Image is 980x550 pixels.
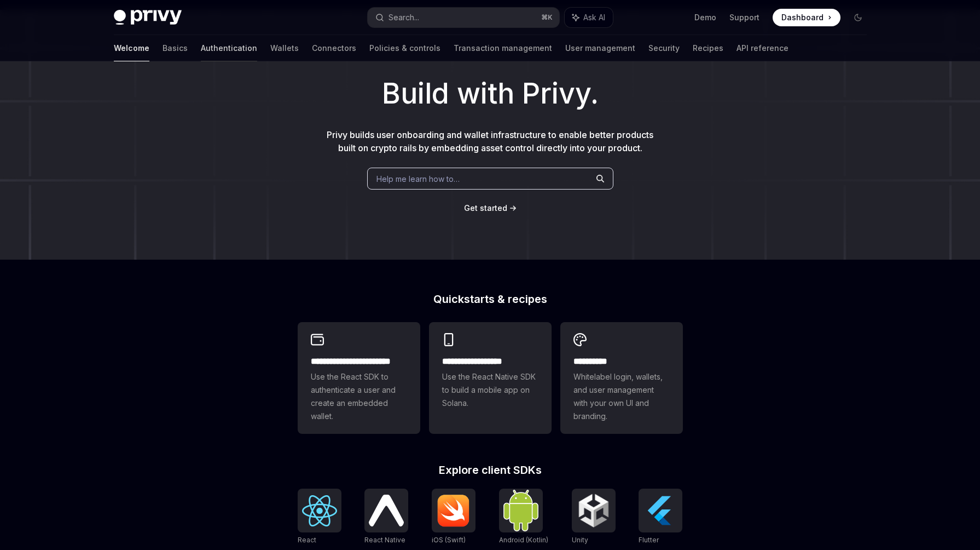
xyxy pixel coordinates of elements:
[464,203,507,214] a: Get started
[388,11,419,24] div: Search...
[376,173,460,185] span: Help me learn how to…
[201,35,257,61] a: Authentication
[364,536,405,544] span: React Native
[312,35,356,61] a: Connectors
[572,489,616,546] a: UnityUnity
[432,489,475,546] a: iOS (Swift)iOS (Swift)
[436,494,471,527] img: iOS (Swift)
[499,536,548,544] span: Android (Kotlin)
[849,9,867,26] button: Toggle dark mode
[311,370,407,423] span: Use the React SDK to authenticate a user and create an embedded wallet.
[648,35,680,61] a: Security
[298,489,341,546] a: ReactReact
[298,294,683,305] h2: Quickstarts & recipes
[729,12,759,23] a: Support
[541,13,553,22] span: ⌘ K
[327,129,653,153] span: Privy builds user onboarding and wallet infrastructure to enable better products built on crypto ...
[503,490,538,531] img: Android (Kotlin)
[364,489,408,546] a: React NativeReact Native
[368,8,559,27] button: Search...⌘K
[565,8,613,27] button: Ask AI
[781,12,824,23] span: Dashboard
[432,536,466,544] span: iOS (Swift)
[560,322,683,434] a: **** *****Whitelabel login, wallets, and user management with your own UI and branding.
[369,35,440,61] a: Policies & controls
[298,465,683,475] h2: Explore client SDKs
[583,12,605,23] span: Ask AI
[499,489,548,546] a: Android (Kotlin)Android (Kotlin)
[572,536,588,544] span: Unity
[573,370,670,423] span: Whitelabel login, wallets, and user management with your own UI and branding.
[565,35,635,61] a: User management
[442,370,538,410] span: Use the React Native SDK to build a mobile app on Solana.
[639,536,659,544] span: Flutter
[773,9,840,26] a: Dashboard
[163,35,188,61] a: Basics
[693,35,723,61] a: Recipes
[270,35,299,61] a: Wallets
[694,12,716,23] a: Demo
[369,495,404,526] img: React Native
[737,35,788,61] a: API reference
[429,322,552,434] a: **** **** **** ***Use the React Native SDK to build a mobile app on Solana.
[454,35,552,61] a: Transaction management
[639,489,682,546] a: FlutterFlutter
[18,72,962,115] h1: Build with Privy.
[643,493,678,528] img: Flutter
[298,536,316,544] span: React
[114,10,182,25] img: dark logo
[576,493,611,528] img: Unity
[464,203,507,213] span: Get started
[114,35,149,61] a: Welcome
[302,495,337,526] img: React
